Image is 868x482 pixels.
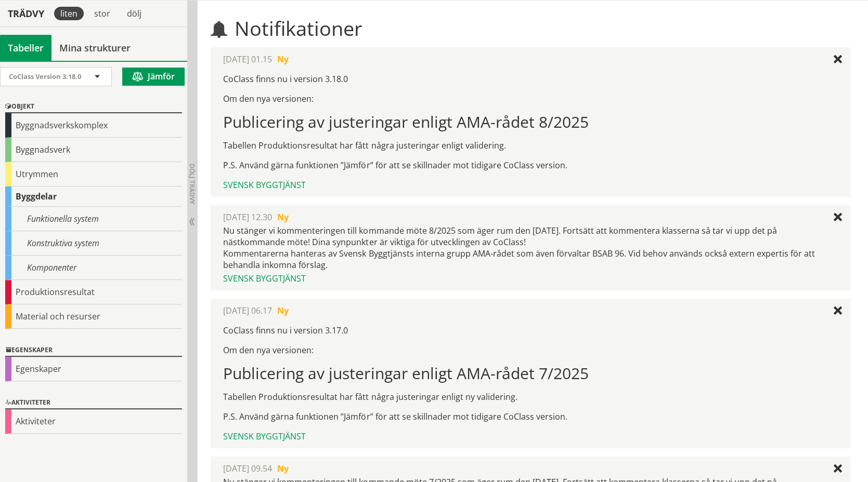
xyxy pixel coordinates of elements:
p: P.S. Använd gärna funktionen ”Jämför” för att se skillnader mot tidigare CoClass version. [223,411,837,422]
div: Byggnadsverkskomplex [5,113,182,138]
div: Konstruktiva system [5,231,182,256]
p: Tabellen Produktionsresultat har fått några justeringar enligt validering. [223,140,837,151]
h1: Publicering av justeringar enligt AMA-rådet 7/2025 [223,364,837,383]
div: Byggnadsverk [5,138,182,162]
div: Svensk Byggtjänst [223,431,837,442]
a: Mina strukturer [51,35,138,61]
button: Jämför [122,68,185,86]
h1: Notifikationer [211,17,850,39]
div: Aktiviteter [5,397,182,409]
span: [DATE] 12.30 [223,211,272,223]
div: Egenskaper [5,344,182,357]
span: [DATE] 09.54 [223,463,272,474]
p: CoClass finns nu i version 3.18.0 [223,73,837,85]
div: stor [88,7,116,20]
span: Dölj trädvy [188,164,197,204]
span: [DATE] 01.15 [223,53,272,65]
p: P.S. Använd gärna funktionen ”Jämför” för att se skillnader mot tidigare CoClass version. [223,159,837,171]
div: Trädvy [2,8,50,19]
div: Funktionella system [5,207,182,231]
div: Svensk Byggtjänst [223,179,837,191]
div: Byggdelar [5,186,182,207]
div: Egenskaper [5,357,182,381]
div: Material och resurser [5,304,182,329]
h1: Publicering av justeringar enligt AMA-rådet 8/2025 [223,113,837,131]
div: dölj [121,7,148,20]
span: CoClass Version 3.18.0 [9,72,81,81]
span: Ny [277,53,289,65]
div: Komponenter [5,256,182,280]
span: Ny [277,305,289,316]
div: Nu stänger vi kommenteringen till kommande möte 8/2025 som äger rum den [DATE]. Fortsätt att komm... [223,225,837,271]
div: Utrymmen [5,162,182,186]
p: Om den nya versionen: [223,344,837,356]
span: [DATE] 06.17 [223,305,272,316]
p: Tabellen Produktionsresultat har fått några justeringar enligt ny validering. [223,391,837,403]
div: liten [54,7,84,20]
div: Produktionsresultat [5,280,182,304]
div: Aktiviteter [5,409,182,434]
p: Om den nya versionen: [223,93,837,104]
span: Ny [277,211,289,223]
div: Svensk Byggtjänst [223,273,837,284]
span: Ny [277,463,289,474]
p: CoClass finns nu i version 3.17.0 [223,325,837,336]
div: Objekt [5,101,182,113]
